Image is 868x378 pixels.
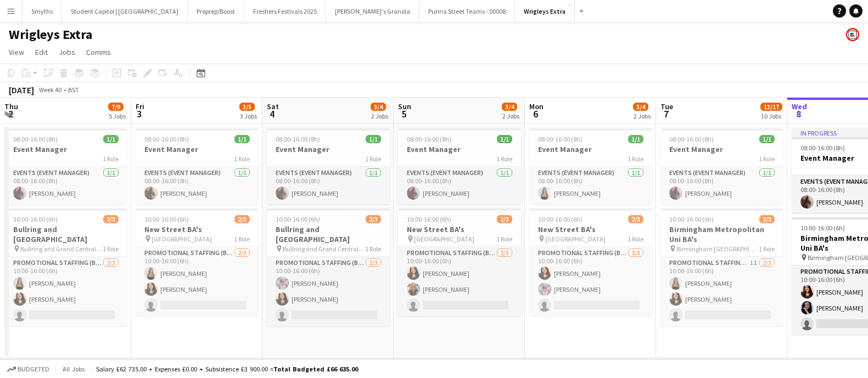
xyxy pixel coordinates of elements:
button: Smyths [23,1,62,22]
div: Salary £62 735.00 + Expenses £0.00 + Subsistence £3 900.00 = [96,365,358,373]
span: 1 Role [103,245,119,253]
span: 10:00-16:00 (6h) [13,215,58,223]
app-card-role: Events (Event Manager)1/108:00-16:00 (8h)[PERSON_NAME] [4,167,127,204]
app-card-role: Promotional Staffing (Brand Ambassadors)2/310:00-16:00 (6h)[PERSON_NAME][PERSON_NAME] [136,247,259,316]
button: Budgeted [5,363,51,375]
div: 2 Jobs [502,112,519,120]
app-card-role: Promotional Staffing (Brand Ambassadors)2/310:00-16:00 (6h)[PERSON_NAME][PERSON_NAME] [4,257,127,326]
span: 1 Role [628,155,643,163]
span: Tue [660,101,673,111]
button: [PERSON_NAME]'s Granola [326,1,419,22]
span: Week 40 [36,86,64,94]
h3: New Street BA's [529,224,652,234]
span: 3/4 [502,103,517,111]
div: 08:00-16:00 (8h)1/1Event Manager1 RoleEvents (Event Manager)1/108:00-16:00 (8h)[PERSON_NAME] [660,128,783,204]
div: [DATE] [9,84,34,95]
span: 1 Role [234,155,250,163]
div: 10 Jobs [761,112,782,120]
app-card-role: Events (Event Manager)1/108:00-16:00 (8h)[PERSON_NAME] [529,167,652,204]
span: 10:00-16:00 (6h) [144,215,189,223]
h3: Bullring and [GEOGRAPHIC_DATA] [267,224,390,244]
app-card-role: Promotional Staffing (Brand Ambassadors)1I2/310:00-16:00 (6h)[PERSON_NAME][PERSON_NAME] [660,257,783,326]
span: Comms [86,47,111,57]
h3: Event Manager [267,144,390,154]
span: 13/17 [760,103,782,111]
span: Bullring and Grand Central BA's [20,245,103,253]
app-card-role: Events (Event Manager)1/108:00-16:00 (8h)[PERSON_NAME] [267,167,390,204]
span: 1 Role [103,155,119,163]
h3: Event Manager [398,144,521,154]
span: 1/1 [366,135,381,143]
span: 08:00-16:00 (8h) [538,135,583,143]
span: Budgeted [18,365,49,373]
span: 6 [528,108,544,120]
h3: Bullring and [GEOGRAPHIC_DATA] [4,224,127,244]
span: 08:00-16:00 (8h) [669,135,714,143]
a: Comms [82,45,115,59]
span: 1/1 [759,135,775,143]
span: [GEOGRAPHIC_DATA] [545,235,606,243]
span: Mon [529,101,544,111]
span: 1 Role [234,235,250,243]
span: 08:00-16:00 (8h) [800,144,845,152]
span: Jobs [59,47,75,57]
h1: Wrigleys Extra [9,26,92,43]
span: [GEOGRAPHIC_DATA] [152,235,212,243]
span: 10:00-16:00 (6h) [800,224,845,232]
span: 1 Role [365,245,381,253]
span: 1 Role [496,155,512,163]
span: 08:00-16:00 (8h) [276,135,320,143]
div: 10:00-16:00 (6h)2/3Bullring and [GEOGRAPHIC_DATA] Bullring and Grand Central BA's1 RolePromotiona... [267,208,390,326]
span: 10:00-16:00 (6h) [276,215,320,223]
span: 7/9 [108,103,124,111]
button: Proprep/Boost [188,1,244,22]
app-card-role: Events (Event Manager)1/108:00-16:00 (8h)[PERSON_NAME] [660,167,783,204]
app-job-card: 08:00-16:00 (8h)1/1Event Manager1 RoleEvents (Event Manager)1/108:00-16:00 (8h)[PERSON_NAME] [4,128,127,204]
a: View [4,45,29,59]
div: 08:00-16:00 (8h)1/1Event Manager1 RoleEvents (Event Manager)1/108:00-16:00 (8h)[PERSON_NAME] [398,128,521,204]
app-job-card: 10:00-16:00 (6h)2/3New Street BA's [GEOGRAPHIC_DATA]1 RolePromotional Staffing (Brand Ambassadors... [529,208,652,316]
span: 1/1 [103,135,119,143]
h3: New Street BA's [136,224,259,234]
span: 08:00-16:00 (8h) [13,135,58,143]
span: Fri [136,101,144,111]
app-job-card: 10:00-16:00 (6h)2/3New Street BA's [GEOGRAPHIC_DATA]1 RolePromotional Staffing (Brand Ambassadors... [398,208,521,316]
div: 10:00-16:00 (6h)2/3New Street BA's [GEOGRAPHIC_DATA]1 RolePromotional Staffing (Brand Ambassadors... [136,208,259,316]
span: 5 [396,108,411,120]
span: 1 Role [365,155,381,163]
span: 1/1 [628,135,643,143]
span: 2/3 [366,215,381,223]
span: Wed [792,101,807,111]
h3: Event Manager [4,144,127,154]
div: 10:00-16:00 (6h)2/3Birmingham Metropolitan Uni BA's Birmingham [GEOGRAPHIC_DATA]1 RolePromotional... [660,208,783,326]
div: 5 Jobs [109,112,126,120]
span: Sun [398,101,411,111]
button: Wrigleys Extra [515,1,575,22]
span: 2 [3,108,18,120]
span: 8 [790,108,807,120]
span: View [9,47,24,57]
h3: Event Manager [660,144,783,154]
div: 08:00-16:00 (8h)1/1Event Manager1 RoleEvents (Event Manager)1/108:00-16:00 (8h)[PERSON_NAME] [136,128,259,204]
app-card-role: Promotional Staffing (Brand Ambassadors)2/310:00-16:00 (6h)[PERSON_NAME][PERSON_NAME] [267,257,390,326]
app-job-card: 10:00-16:00 (6h)2/3Bullring and [GEOGRAPHIC_DATA] Bullring and Grand Central BA's1 RolePromotiona... [4,208,127,326]
h3: Event Manager [529,144,652,154]
span: 2/3 [103,215,119,223]
span: 1 Role [496,235,512,243]
span: 1/1 [497,135,512,143]
a: Jobs [54,45,80,59]
span: Edit [35,47,48,57]
span: 10:00-16:00 (6h) [538,215,583,223]
h3: New Street BA's [398,224,521,234]
div: 2 Jobs [634,112,651,120]
span: 08:00-16:00 (8h) [407,135,451,143]
h3: Event Manager [136,144,259,154]
span: 2/3 [628,215,643,223]
span: 7 [659,108,673,120]
app-card-role: Promotional Staffing (Brand Ambassadors)2/310:00-16:00 (6h)[PERSON_NAME][PERSON_NAME] [398,247,521,316]
app-job-card: 08:00-16:00 (8h)1/1Event Manager1 RoleEvents (Event Manager)1/108:00-16:00 (8h)[PERSON_NAME] [267,128,390,204]
span: Sat [267,101,279,111]
span: 3/4 [371,103,386,111]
